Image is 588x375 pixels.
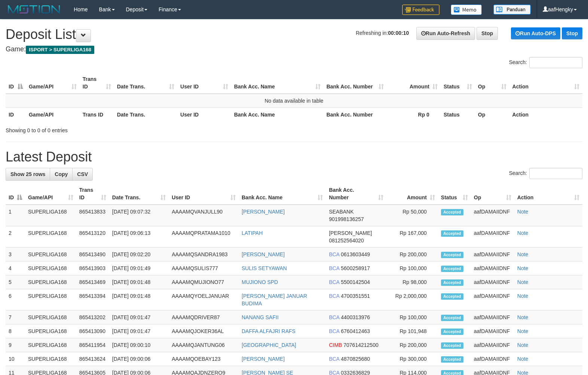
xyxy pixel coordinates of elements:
[441,266,463,272] span: Accepted
[109,205,169,226] td: [DATE] 09:07:32
[114,72,177,94] th: Date Trans.: activate to sort column ascending
[6,275,25,289] td: 5
[517,279,529,285] a: Note
[517,265,529,271] a: Note
[475,72,509,94] th: Op: activate to sort column ascending
[76,248,109,261] td: 865413490
[329,251,339,257] span: BCA
[76,289,109,311] td: 865413394
[329,314,339,320] span: BCA
[169,311,239,324] td: AAAAMQDRIVER87
[387,72,441,94] th: Amount: activate to sort column ascending
[6,168,50,181] a: Show 25 rows
[77,171,88,177] span: CSV
[471,289,514,311] td: aafDAMAIIDNF
[10,171,45,177] span: Show 25 rows
[25,338,76,352] td: SUPERLIGA168
[471,275,514,289] td: aafDAMAIIDNF
[6,226,25,248] td: 2
[441,279,463,286] span: Accepted
[76,261,109,275] td: 865413903
[169,261,239,275] td: AAAAMQSULIS777
[76,226,109,248] td: 865413120
[242,209,285,215] a: [PERSON_NAME]
[26,72,80,94] th: Game/API: activate to sort column ascending
[386,289,438,311] td: Rp 2,000,000
[475,108,509,121] th: Op
[6,289,25,311] td: 6
[6,4,62,15] img: MOTION_logo.png
[511,27,560,39] a: Run Auto-DPS
[109,324,169,338] td: [DATE] 09:01:47
[386,338,438,352] td: Rp 200,000
[386,261,438,275] td: Rp 100,000
[169,324,239,338] td: AAAAMQJOKER36AL
[26,108,80,121] th: Game/API
[386,226,438,248] td: Rp 167,000
[471,248,514,261] td: aafDAMAIIDNF
[341,265,370,271] span: Copy 5600258917 to clipboard
[341,251,370,257] span: Copy 0613603449 to clipboard
[6,205,25,226] td: 1
[471,261,514,275] td: aafDAMAIIDNF
[242,230,263,236] a: LATIPAH
[441,72,475,94] th: Status: activate to sort column ascending
[25,205,76,226] td: SUPERLIGA168
[6,149,582,164] h1: Latest Deposit
[509,72,582,94] th: Action: activate to sort column ascending
[386,324,438,338] td: Rp 101,948
[517,356,529,362] a: Note
[169,275,239,289] td: AAAAMQMUJIONO77
[109,275,169,289] td: [DATE] 09:01:48
[517,342,529,348] a: Note
[242,356,285,362] a: [PERSON_NAME]
[329,356,339,362] span: BCA
[471,205,514,226] td: aafDAMAIIDNF
[25,248,76,261] td: SUPERLIGA168
[438,183,471,205] th: Status: activate to sort column ascending
[25,226,76,248] td: SUPERLIGA168
[451,4,482,15] img: Button%20Memo.svg
[517,293,529,299] a: Note
[242,279,278,285] a: MUJIONO SPD
[329,342,342,348] span: CIMB
[169,205,239,226] td: AAAAMQVANJULL90
[6,27,582,42] h1: Deposit List
[6,124,239,134] div: Showing 0 to 0 of 0 entries
[341,314,370,320] span: Copy 4400313976 to clipboard
[242,314,279,320] a: NANANG SAFII
[177,72,231,94] th: User ID: activate to sort column ascending
[80,108,114,121] th: Trans ID
[529,57,582,68] input: Search:
[109,226,169,248] td: [DATE] 09:06:13
[329,209,353,215] span: SEABANK
[387,108,441,121] th: Rp 0
[25,311,76,324] td: SUPERLIGA168
[76,324,109,338] td: 865413090
[242,293,307,306] a: [PERSON_NAME] JANUAR BUDIMA
[386,183,438,205] th: Amount: activate to sort column ascending
[562,27,582,39] a: Stop
[26,46,94,54] span: ISPORT > SUPERLIGA168
[388,30,409,36] strong: 00:00:10
[76,205,109,226] td: 865413833
[242,342,296,348] a: [GEOGRAPHIC_DATA]
[231,108,324,121] th: Bank Acc. Name
[25,289,76,311] td: SUPERLIGA168
[169,226,239,248] td: AAAAMQPRATAMA1010
[326,183,386,205] th: Bank Acc. Number: activate to sort column ascending
[177,108,231,121] th: User ID
[441,230,463,237] span: Accepted
[76,183,109,205] th: Trans ID: activate to sort column ascending
[386,352,438,366] td: Rp 300,000
[6,338,25,352] td: 9
[329,238,364,244] span: Copy 081252564020 to clipboard
[76,352,109,366] td: 865413624
[493,4,531,15] img: panduan.png
[324,72,387,94] th: Bank Acc. Number: activate to sort column ascending
[441,209,463,215] span: Accepted
[242,265,287,271] a: SULIS SETYAWAN
[25,261,76,275] td: SUPERLIGA168
[509,108,582,121] th: Action
[341,279,370,285] span: Copy 5500142504 to clipboard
